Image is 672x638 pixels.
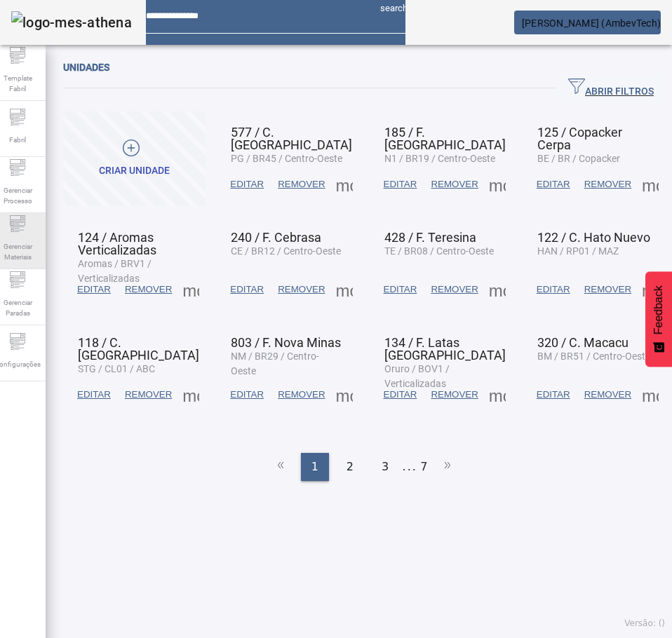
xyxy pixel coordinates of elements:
span: EDITAR [384,283,417,297]
span: 803 / F. Nova Minas [231,335,341,350]
span: BM / BR51 / Centro-Oeste [537,351,650,362]
button: Mais [178,277,203,302]
span: Versão: () [624,618,665,628]
span: REMOVER [584,177,631,191]
span: Feedback [652,285,665,334]
button: EDITAR [70,382,118,407]
button: EDITAR [530,277,577,302]
span: EDITAR [384,388,417,402]
span: 134 / F. Latas [GEOGRAPHIC_DATA] [384,335,506,362]
span: ABRIR FILTROS [568,78,654,99]
button: Mais [178,382,203,407]
button: EDITAR [377,172,424,197]
span: NM / BR29 / Centro-Oeste [231,351,319,376]
button: EDITAR [223,277,271,302]
button: Mais [485,382,510,407]
button: Mais [485,277,510,302]
button: REMOVER [424,172,485,197]
button: REMOVER [118,382,179,407]
img: logo-mes-athena [11,11,132,34]
button: EDITAR [377,277,424,302]
span: 118 / C. [GEOGRAPHIC_DATA] [78,335,199,362]
span: EDITAR [77,388,111,402]
button: REMOVER [424,382,485,407]
button: ABRIR FILTROS [557,76,665,101]
span: REMOVER [278,177,325,191]
button: REMOVER [424,277,485,302]
span: EDITAR [230,388,264,402]
span: REMOVER [431,388,478,402]
span: 2 [347,459,354,475]
span: EDITAR [230,283,264,297]
div: Criar unidade [99,164,170,178]
li: ... [403,453,417,481]
button: Feedback - Mostrar pesquisa [645,271,672,367]
span: EDITAR [77,283,111,297]
button: EDITAR [223,382,271,407]
span: REMOVER [431,177,478,191]
button: Mais [638,382,663,407]
span: EDITAR [537,283,570,297]
button: REMOVER [118,277,179,302]
span: HAN / RP01 / MAZ [537,245,619,257]
span: Unidades [63,62,109,73]
span: CE / BR12 / Centro-Oeste [231,245,341,257]
span: [PERSON_NAME] (AmbevTech) [522,18,661,29]
span: EDITAR [537,177,570,191]
li: 7 [420,453,427,481]
button: EDITAR [377,382,424,407]
span: EDITAR [537,388,570,402]
button: REMOVER [577,382,638,407]
span: TE / BR08 / Centro-Oeste [384,245,494,257]
span: 577 / C. [GEOGRAPHIC_DATA] [231,125,352,152]
button: Criar unidade [63,111,206,206]
span: 240 / F. Cebrasa [231,230,321,245]
span: 320 / C. Macacu [537,335,629,350]
span: 122 / C. Hato Nuevo [537,230,650,245]
span: REMOVER [584,283,631,297]
span: REMOVER [278,283,325,297]
span: REMOVER [431,283,478,297]
span: Fabril [5,130,30,149]
button: Mais [332,277,357,302]
span: REMOVER [584,388,631,402]
button: EDITAR [223,172,271,197]
span: EDITAR [230,177,264,191]
span: 3 [382,459,389,475]
button: REMOVER [271,382,332,407]
button: REMOVER [271,277,332,302]
button: REMOVER [577,172,638,197]
span: 124 / Aromas Verticalizadas [78,230,156,257]
span: EDITAR [384,177,417,191]
span: REMOVER [125,388,172,402]
button: Mais [332,172,357,197]
button: Mais [638,277,663,302]
span: REMOVER [125,283,172,297]
span: 125 / Copacker Cerpa [537,125,622,152]
span: REMOVER [278,388,325,402]
button: EDITAR [530,382,577,407]
button: EDITAR [530,172,577,197]
button: EDITAR [70,277,118,302]
span: 185 / F. [GEOGRAPHIC_DATA] [384,125,506,152]
span: 428 / F. Teresina [384,230,476,245]
button: Mais [332,382,357,407]
button: REMOVER [577,277,638,302]
button: REMOVER [271,172,332,197]
button: Mais [485,172,510,197]
button: Mais [638,172,663,197]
